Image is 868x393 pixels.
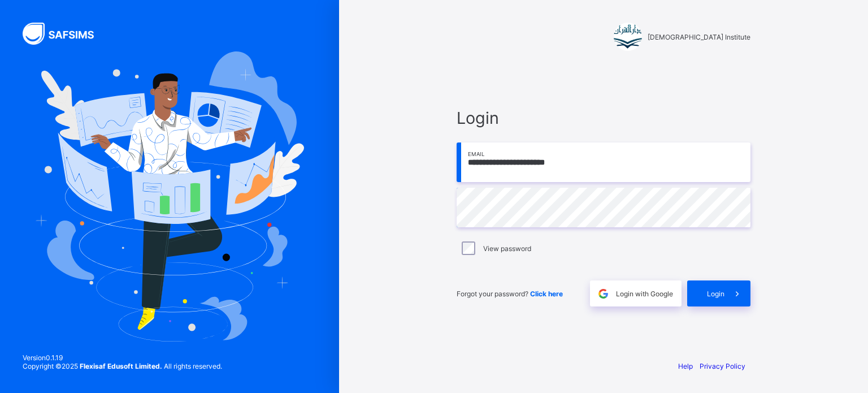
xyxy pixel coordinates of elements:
[35,51,304,341] img: Hero Image
[457,108,750,128] span: Login
[616,290,673,298] span: Login with Google
[23,362,222,370] span: Copyright © 2025 All rights reserved.
[23,23,107,45] img: SAFSIMS Logo
[678,362,693,370] a: Help
[483,244,531,253] label: View password
[648,33,750,41] span: [DEMOGRAPHIC_DATA] Institute
[700,362,745,370] a: Privacy Policy
[597,287,610,300] img: google.396cfc9801f0270233282035f929180a.svg
[457,290,563,298] span: Forgot your password?
[707,290,724,298] span: Login
[23,353,222,362] span: Version 0.1.19
[530,290,563,298] a: Click here
[80,362,162,370] strong: Flexisaf Edusoft Limited.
